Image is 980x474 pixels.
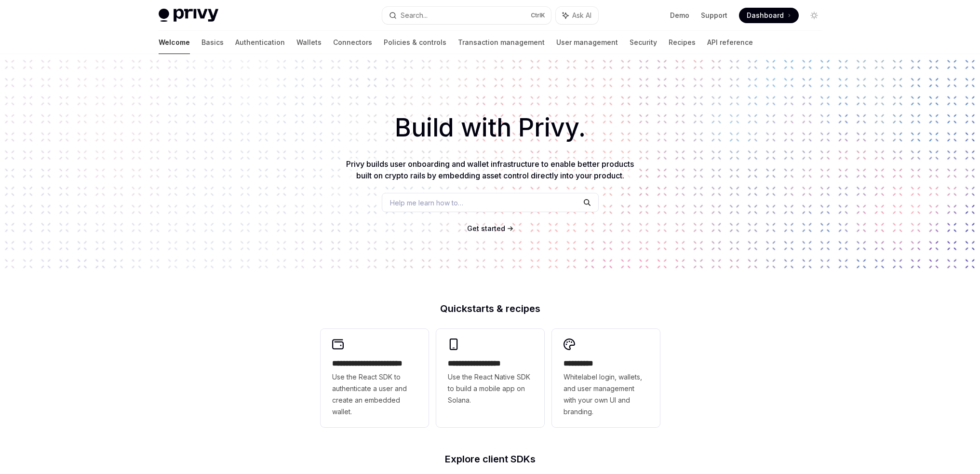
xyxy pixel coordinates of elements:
[467,224,505,232] span: Get started
[556,31,618,54] a: User management
[448,371,533,406] span: Use the React Native SDK to build a mobile app on Solana.
[806,8,822,23] button: Toggle dark mode
[531,12,545,19] span: Ctrl K
[333,31,372,54] a: Connectors
[159,31,190,54] a: Welcome
[436,329,544,427] a: **** **** **** ***Use the React Native SDK to build a mobile app on Solana.
[669,31,696,54] a: Recipes
[458,31,545,54] a: Transaction management
[390,198,463,208] span: Help me learn how to…
[747,11,784,20] span: Dashboard
[321,454,660,464] h2: Explore client SDKs
[556,7,598,24] button: Ask AI
[321,304,660,313] h2: Quickstarts & recipes
[467,224,505,233] a: Get started
[332,371,417,418] span: Use the React SDK to authenticate a user and create an embedded wallet.
[701,11,727,20] a: Support
[670,11,689,20] a: Demo
[235,31,285,54] a: Authentication
[401,10,428,21] div: Search...
[630,31,657,54] a: Security
[564,371,648,418] span: Whitelabel login, wallets, and user management with your own UI and branding.
[382,7,551,24] button: Search...CtrlK
[296,31,322,54] a: Wallets
[346,159,634,180] span: Privy builds user onboarding and wallet infrastructure to enable better products built on crypto ...
[739,8,799,23] a: Dashboard
[572,11,591,20] span: Ask AI
[159,9,218,22] img: light logo
[552,329,660,427] a: **** *****Whitelabel login, wallets, and user management with your own UI and branding.
[384,31,446,54] a: Policies & controls
[15,109,965,147] h1: Build with Privy.
[707,31,753,54] a: API reference
[201,31,224,54] a: Basics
